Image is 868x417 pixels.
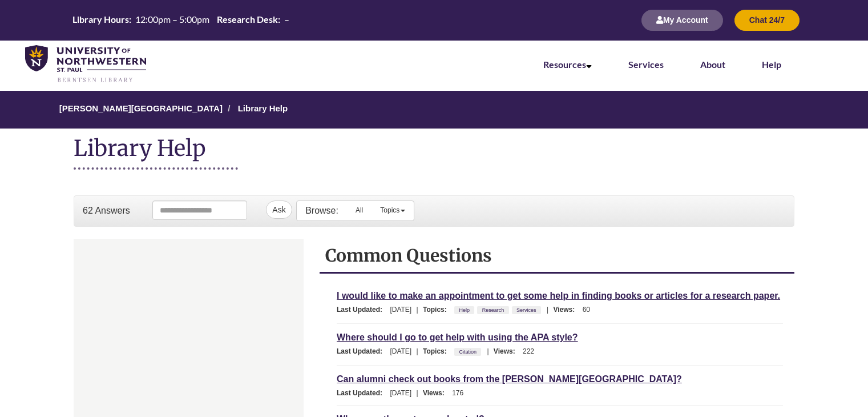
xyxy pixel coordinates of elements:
a: Help [762,59,781,70]
span: – [284,14,289,25]
a: Can alumni check out books from the [PERSON_NAME][GEOGRAPHIC_DATA]? [337,372,682,386]
span: Views: [423,389,450,397]
a: Chat 24/7 [734,17,800,25]
a: Research [481,304,506,316]
span: | [414,389,421,397]
span: | [414,347,421,355]
img: UNWSP Library Logo [25,45,146,83]
span: 12:00pm – 5:00pm [135,14,209,25]
a: All [347,201,372,219]
span: [DATE] [390,389,411,397]
span: | [544,306,551,314]
span: Views: [494,347,521,355]
span: 60 [583,306,590,314]
a: Library Help [238,103,288,113]
span: | [484,347,491,355]
a: My Account [641,17,723,25]
th: Research Desk: [214,14,281,25]
button: Chat 24/7 [734,10,800,31]
span: 222 [523,347,534,355]
a: Resources [543,59,592,70]
a: Services [515,304,538,316]
span: Last Updated: [337,306,388,314]
span: Last Updated: [337,347,388,355]
a: Services [628,59,664,70]
a: Citation [457,346,478,358]
a: Hours Today [70,14,292,26]
span: Topics: [423,347,453,355]
a: Where should I go to get help with using the APA style? [337,331,578,344]
th: Library Hours: [70,14,132,25]
p: Browse: [305,205,338,217]
button: Ask [266,201,292,219]
span: [DATE] [390,347,411,355]
p: 62 Answers [83,205,130,217]
a: [PERSON_NAME][GEOGRAPHIC_DATA] [59,103,223,113]
h2: Common Questions [325,244,789,266]
span: Last Updated: [337,389,388,397]
a: Help [457,304,471,316]
span: Views: [553,306,580,314]
table: Hours Today [70,14,292,25]
a: Topics [372,201,414,219]
span: | [414,306,421,314]
span: Topics: [423,306,453,314]
ul: Topics: [454,347,484,355]
h1: Library Help [74,134,238,170]
ul: Topics: [454,306,544,314]
button: My Account [641,10,723,31]
span: 176 [452,389,463,397]
span: [DATE] [390,306,411,314]
a: I would like to make an appointment to get some help in finding books or articles for a research ... [337,289,780,302]
a: About [700,59,725,70]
